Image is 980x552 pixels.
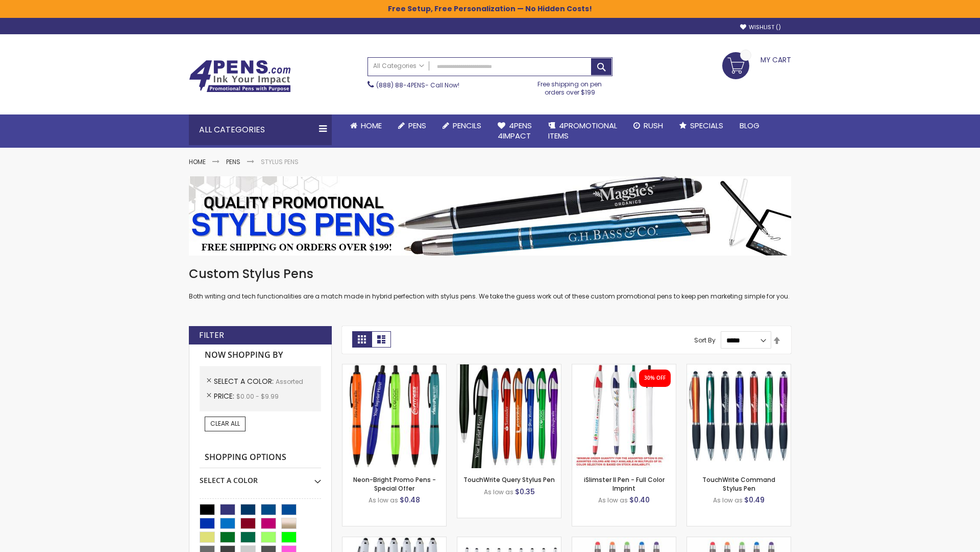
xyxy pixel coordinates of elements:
[625,114,671,137] a: Rush
[515,487,535,497] span: $0.35
[687,364,791,373] a: TouchWrite Command Stylus Pen-Assorted
[572,537,676,545] a: Islander Softy Gel Pen with Stylus-Assorted
[457,364,561,468] img: TouchWrite Query Stylus Pen-Assorted
[342,364,446,373] a: Neon-Bright Promo Pens-Assorted
[463,475,555,484] a: TouchWrite Query Stylus Pen
[584,475,665,492] a: iSlimster II Pen - Full Color Imprint
[572,364,676,468] img: iSlimster II - Full Color-Assorted
[189,114,332,145] div: All Categories
[408,120,426,131] span: Pens
[236,392,279,401] span: $0.00 - $9.99
[644,120,663,131] span: Rush
[457,364,561,373] a: TouchWrite Query Stylus Pen-Assorted
[702,475,775,492] a: TouchWrite Command Stylus Pen
[548,120,617,141] span: 4PROMOTIONAL ITEMS
[205,417,246,431] a: Clear All
[690,120,723,131] span: Specials
[189,266,791,282] h1: Custom Stylus Pens
[214,376,276,386] span: Select A Color
[261,157,299,166] strong: Stylus Pens
[644,375,666,382] div: 30% OFF
[352,331,372,348] strong: Grid
[342,537,446,545] a: Kimberly Logo Stylus Pens-Assorted
[214,391,236,401] span: Price
[740,120,759,131] span: Blog
[368,58,429,75] a: All Categories
[713,496,743,504] span: As low as
[369,496,398,504] span: As low as
[489,114,540,148] a: 4Pens4impact
[744,495,765,505] span: $0.49
[671,114,731,137] a: Specials
[200,344,321,366] strong: Now Shopping by
[189,176,791,256] img: Stylus Pens
[210,419,240,428] span: Clear All
[457,537,561,545] a: Stiletto Advertising Stylus Pens-Assorted
[200,468,321,486] div: Select A Color
[373,62,424,70] span: All Categories
[687,537,791,545] a: Islander Softy Gel with Stylus - ColorJet Imprint-Assorted
[226,157,240,166] a: Pens
[731,114,768,137] a: Blog
[540,114,625,148] a: 4PROMOTIONALITEMS
[453,120,481,131] span: Pencils
[687,364,791,468] img: TouchWrite Command Stylus Pen-Assorted
[376,81,459,89] span: - Call Now!
[527,76,613,97] div: Free shipping on pen orders over $199
[342,364,446,468] img: Neon-Bright Promo Pens-Assorted
[498,120,532,141] span: 4Pens 4impact
[189,266,791,301] div: Both writing and tech functionalities are a match made in hybrid perfection with stylus pens. We ...
[434,114,489,137] a: Pencils
[598,496,628,504] span: As low as
[572,364,676,373] a: iSlimster II - Full Color-Assorted
[484,488,513,496] span: As low as
[740,24,781,31] a: Wishlist
[629,495,650,505] span: $0.40
[199,330,224,341] strong: Filter
[694,336,716,344] label: Sort By
[353,475,436,492] a: Neon-Bright Promo Pens - Special Offer
[342,114,390,137] a: Home
[200,447,321,469] strong: Shopping Options
[400,495,420,505] span: $0.48
[376,81,425,89] a: (888) 88-4PENS
[189,60,291,93] img: 4Pens Custom Pens and Promotional Products
[276,377,303,386] span: Assorted
[390,114,434,137] a: Pens
[361,120,382,131] span: Home
[189,157,206,166] a: Home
